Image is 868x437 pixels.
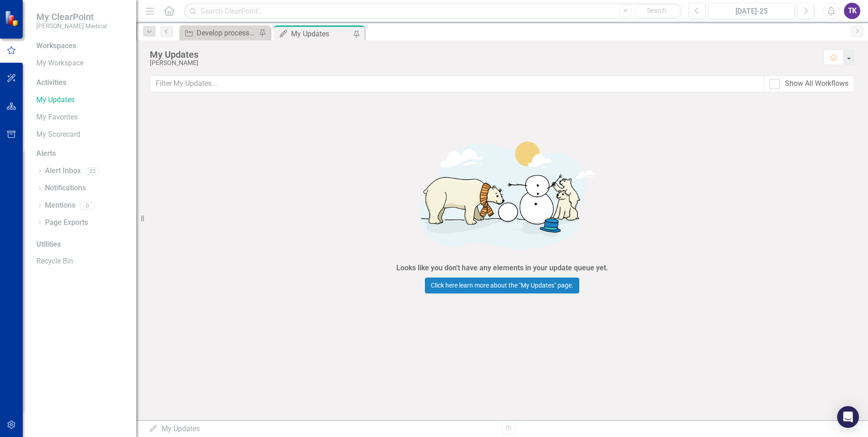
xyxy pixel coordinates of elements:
[45,166,81,176] a: Alert Inbox
[647,7,666,14] span: Search
[45,183,86,194] a: Notifications
[184,3,682,19] input: Search ClearPoint...
[844,3,860,19] button: TK
[366,128,638,261] img: Getting started
[150,60,814,66] div: [PERSON_NAME]
[150,75,764,92] input: Filter My Updates...
[396,263,608,273] div: Looks like you don't have any elements in your update queue yet.
[182,27,256,39] a: Develop process/capability to leverage projects across locations
[36,22,107,30] small: [PERSON_NAME] Medical
[149,424,495,434] div: My Updates
[837,406,859,428] div: Open Intercom Messenger
[36,95,127,105] a: My Updates
[45,218,88,228] a: Page Exports
[711,6,792,17] div: [DATE]-25
[36,256,127,267] a: Recycle Bin
[36,11,107,22] span: My ClearPoint
[150,50,814,60] div: My Updates
[45,200,75,211] a: Mentions
[291,28,351,40] div: My Updates
[36,129,127,140] a: My Scorecard
[36,149,127,159] div: Alerts
[36,239,127,250] div: Utilities
[634,5,680,17] button: Search
[80,202,94,209] div: 0
[708,3,795,19] button: [DATE]-25
[425,278,579,293] a: Click here learn more about the "My Updates" page.
[197,27,256,39] div: Develop process/capability to leverage projects across locations
[36,78,127,88] div: Activities
[85,167,100,175] div: 22
[36,112,127,123] a: My Favorites
[785,79,848,89] div: Show All Workflows
[36,58,127,69] a: My Workspace
[36,41,76,51] div: Workspaces
[5,10,20,26] img: ClearPoint Strategy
